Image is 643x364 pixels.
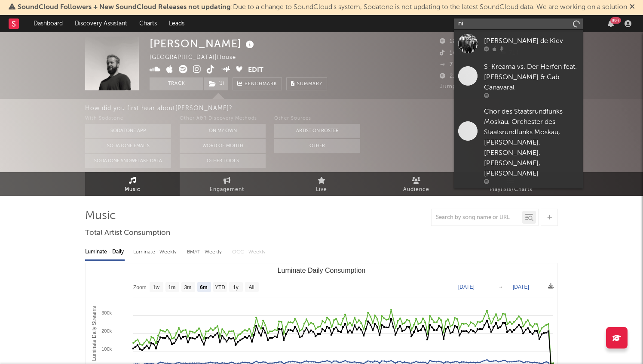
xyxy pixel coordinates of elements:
text: [DATE] [458,284,475,290]
text: 3m [184,284,192,290]
span: 14,400 [440,50,470,56]
span: Music [125,185,141,195]
span: ( 1 ) [203,77,229,90]
div: 99 + [610,17,621,24]
text: 1w [153,284,160,290]
span: Engagement [210,185,244,195]
button: Sodatone Emails [85,139,171,153]
div: Other Sources [274,114,360,124]
span: Live [316,185,327,195]
button: Sodatone App [85,124,171,138]
a: Dashboard [28,15,69,32]
span: Summary [297,82,322,86]
text: 100k [101,346,112,352]
button: On My Own [180,124,266,138]
div: Luminate - Daily [85,245,125,259]
span: : Due to a change to SoundCloud's system, Sodatone is not updating to the latest SoundCloud data.... [18,4,627,11]
div: [GEOGRAPHIC_DATA] | House [150,52,246,63]
text: 200k [101,328,112,333]
a: Leads [163,15,190,32]
a: S-Kreama vs. Der Herfen feat. [PERSON_NAME] & Cab Canavaral [454,58,583,102]
button: Other [274,139,360,153]
a: Discovery Assistant [69,15,133,32]
text: 1m [168,284,176,290]
div: How did you first hear about [PERSON_NAME] ? [85,103,643,114]
button: 99+ [608,20,614,27]
button: Artist on Roster [274,124,360,138]
span: Playlists/Charts [490,185,532,195]
a: Audience [369,172,463,196]
a: Benchmark [233,77,282,90]
button: Word Of Mouth [180,139,266,153]
button: Edit [248,65,263,76]
a: [PERSON_NAME] de Kiev [454,30,583,58]
button: Track [150,77,203,90]
span: 7 [440,62,453,68]
button: (1) [204,77,228,90]
span: 12,481 [440,39,468,44]
span: 2,878,854 Monthly Listeners [440,74,531,79]
a: Music [85,172,180,196]
div: S-Kreama vs. Der Herfen feat. [PERSON_NAME] & Cab Canavaral [484,62,579,93]
div: [PERSON_NAME] [150,37,256,51]
button: Other Tools [180,154,266,168]
text: → [498,284,503,290]
input: Search by song name or URL [432,214,522,221]
a: Chor des Staatsrundfunks Moskau, Orchester des Staatsrundfunks Moskau, [PERSON_NAME], [PERSON_NAM... [454,102,583,188]
text: Luminate Daily Consumption [278,267,366,274]
text: 6m [200,284,207,290]
text: All [248,284,254,290]
div: BMAT - Weekly [187,245,224,259]
span: Dismiss [630,4,635,11]
text: 1y [233,284,239,290]
a: Engagement [180,172,274,196]
button: Summary [286,77,327,90]
div: Luminate - Weekly [133,245,178,259]
span: Benchmark [245,79,277,89]
text: YTD [215,284,225,290]
text: Luminate Daily Streams [91,306,97,361]
div: With Sodatone [85,114,171,124]
button: Sodatone Snowflake Data [85,154,171,168]
text: 300k [101,310,112,315]
span: Audience [403,185,429,195]
a: Live [274,172,369,196]
span: Jump Score: 82.4 [440,84,490,89]
a: Charts [133,15,163,32]
input: Search for artists [454,19,583,29]
div: Other A&R Discovery Methods [180,114,266,124]
span: Total Artist Consumption [85,228,170,238]
text: [DATE] [513,284,529,290]
text: Zoom [133,284,147,290]
div: Chor des Staatsrundfunks Moskau, Orchester des Staatsrundfunks Moskau, [PERSON_NAME], [PERSON_NAM... [484,107,579,179]
span: SoundCloud Followers + New SoundCloud Releases not updating [18,4,231,11]
div: [PERSON_NAME] de Kiev [484,36,579,46]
